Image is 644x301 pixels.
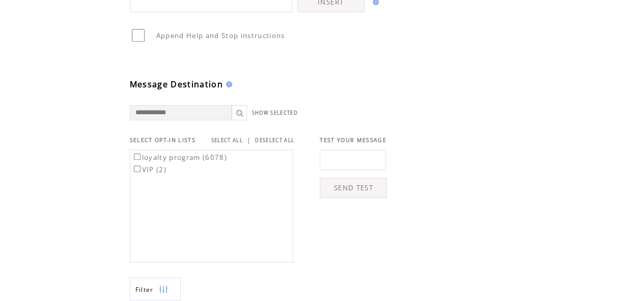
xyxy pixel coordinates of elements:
[211,137,243,144] a: SELECT ALL
[135,285,154,294] span: Show filters
[247,136,251,145] span: |
[130,137,195,144] span: SELECT OPT-IN LISTS
[252,110,298,116] a: SHOW SELECTED
[134,153,141,160] input: loyalty program (6078)
[223,81,232,87] img: help.gif
[320,178,387,198] a: SEND TEST
[134,165,141,172] input: VIP (2)
[159,278,168,301] img: filters.png
[156,31,285,40] span: Append Help and Stop instructions
[255,137,294,144] a: DESELECT ALL
[320,137,386,144] span: TEST YOUR MESSAGE
[130,278,181,300] a: Filter
[130,79,223,90] span: Message Destination
[132,165,166,174] label: VIP (2)
[132,153,227,162] label: loyalty program (6078)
